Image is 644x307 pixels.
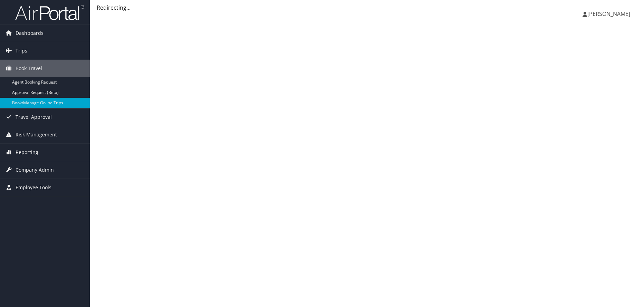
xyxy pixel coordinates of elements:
span: Company Admin [16,161,54,179]
div: Redirecting... [97,3,637,12]
span: Employee Tools [16,179,51,196]
span: Book Travel [16,60,42,77]
span: Trips [16,42,27,59]
a: [PERSON_NAME] [583,3,637,24]
img: airportal-logo.png [15,4,84,21]
span: Risk Management [16,126,57,143]
span: Reporting [16,144,38,161]
span: [PERSON_NAME] [587,10,630,18]
span: Travel Approval [16,108,52,126]
span: Dashboards [16,25,44,42]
